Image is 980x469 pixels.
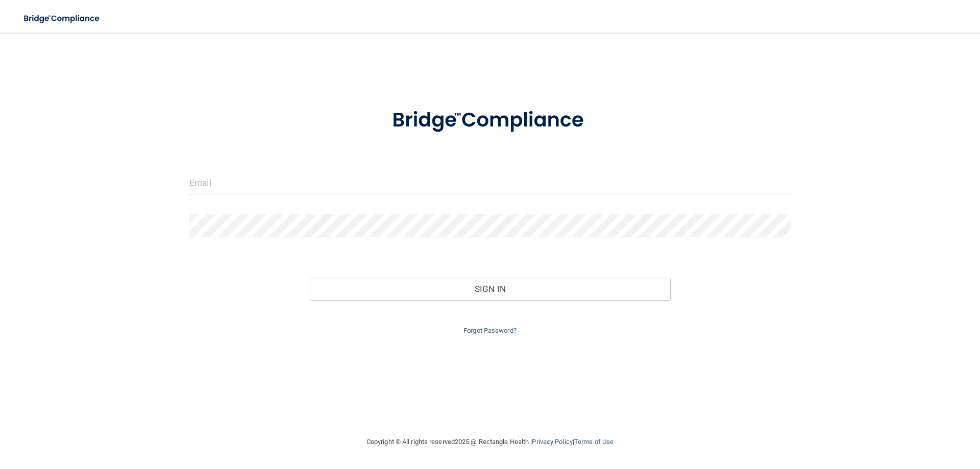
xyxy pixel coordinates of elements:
[463,327,517,334] a: Forgot Password?
[371,94,609,147] img: bridge_compliance_login_screen.278c3ca4.svg
[189,171,791,194] input: Email
[532,438,572,446] a: Privacy Policy
[304,426,676,458] div: Copyright © All rights reserved 2025 @ Rectangle Health | |
[15,8,109,29] img: bridge_compliance_login_screen.278c3ca4.svg
[310,278,671,300] button: Sign In
[574,438,614,446] a: Terms of Use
